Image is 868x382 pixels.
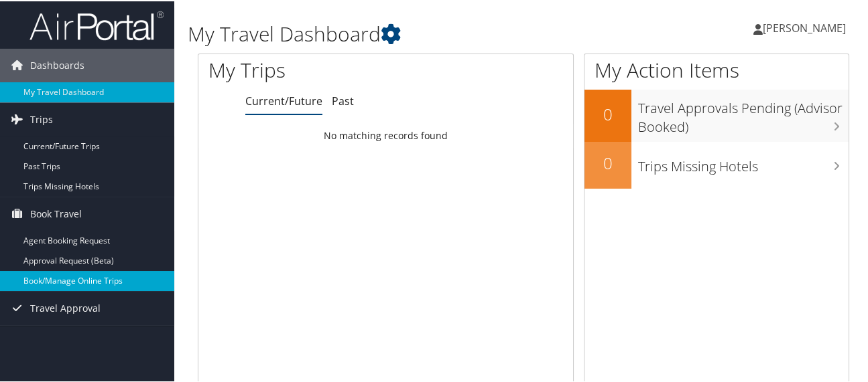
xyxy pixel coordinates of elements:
[584,151,631,173] h2: 0
[198,122,573,147] td: No matching records found
[753,7,859,47] a: [PERSON_NAME]
[584,55,849,83] h1: My Action Items
[30,196,82,229] span: Book Travel
[30,290,101,324] span: Travel Approval
[245,92,322,107] a: Current/Future
[188,19,635,47] h1: My Travel Dashboard
[30,102,53,135] span: Trips
[332,92,354,107] a: Past
[584,140,849,187] a: 0Trips Missing Hotels
[638,91,849,135] h3: Travel Approvals Pending (Advisor Booked)
[29,9,164,40] img: airportal-logo.png
[584,102,631,124] h2: 0
[208,55,407,83] h1: My Trips
[638,149,849,175] h3: Trips Missing Hotels
[584,88,849,140] a: 0Travel Approvals Pending (Advisor Booked)
[763,19,846,34] span: [PERSON_NAME]
[30,47,84,81] span: Dashboards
